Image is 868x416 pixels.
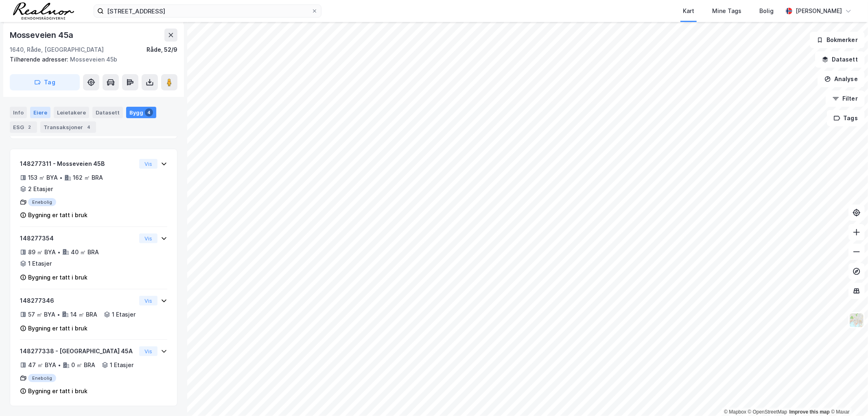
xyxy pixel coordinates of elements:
div: [PERSON_NAME] [796,6,842,16]
a: Mapbox [724,409,746,415]
div: 47 ㎡ BYA [28,360,56,370]
button: Bokmerker [810,32,865,48]
div: Mosseveien 45b [10,55,171,64]
div: Bygning er tatt i bruk [28,210,87,220]
div: Leietakere [54,107,89,118]
button: Vis [139,296,157,306]
div: Råde, 52/9 [146,45,177,55]
div: Kart [683,6,694,16]
div: 4 [145,108,153,117]
div: 40 ㎡ BRA [71,247,99,257]
div: Info [10,107,27,118]
div: 4 [85,123,93,131]
div: 1 Etasjer [110,360,133,370]
div: ESG [10,121,37,133]
div: 1 Etasjer [112,310,136,319]
button: Datasett [815,51,865,68]
button: Tag [10,74,80,90]
div: 148277354 [20,233,136,243]
div: • [57,311,60,318]
iframe: Chat Widget [827,377,868,416]
img: realnor-logo.934646d98de889bb5806.png [13,2,74,20]
div: 1 Etasjer [28,259,52,269]
div: 1640, Råde, [GEOGRAPHIC_DATA] [10,45,104,55]
a: OpenStreetMap [748,409,787,415]
div: Bygg [126,107,156,118]
div: • [58,362,61,368]
div: 148277346 [20,296,136,306]
button: Tags [827,110,865,126]
button: Filter [826,90,865,107]
div: Bygning er tatt i bruk [28,324,87,333]
div: 162 ㎡ BRA [73,173,103,183]
div: 153 ㎡ BYA [28,173,58,183]
button: Vis [139,159,157,169]
span: Tilhørende adresser: [10,56,70,63]
button: Vis [139,346,157,356]
div: Kontrollprogram for chat [827,377,868,416]
div: 14 ㎡ BRA [70,310,97,319]
div: Bygning er tatt i bruk [28,273,87,282]
div: Transaksjoner [40,121,96,133]
div: 2 [26,123,34,131]
div: 57 ㎡ BYA [28,310,55,319]
div: Bolig [759,6,774,16]
div: Eiere [30,107,50,118]
div: 89 ㎡ BYA [28,247,56,257]
button: Vis [139,233,157,243]
button: Analyse [818,71,865,87]
input: Søk på adresse, matrikkel, gårdeiere, leietakere eller personer [104,5,311,17]
div: Bygning er tatt i bruk [28,386,87,396]
div: Mosseveien 45a [10,29,75,42]
div: 148277338 - [GEOGRAPHIC_DATA] 45A [20,346,136,356]
div: Mine Tags [712,6,741,16]
div: 148277311 - Mosseveien 45B [20,159,136,169]
a: Improve this map [789,409,830,415]
div: • [57,249,61,255]
img: Z [849,313,864,328]
div: • [59,174,63,181]
div: 0 ㎡ BRA [71,360,95,370]
div: 2 Etasjer [28,184,53,194]
div: Datasett [92,107,123,118]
